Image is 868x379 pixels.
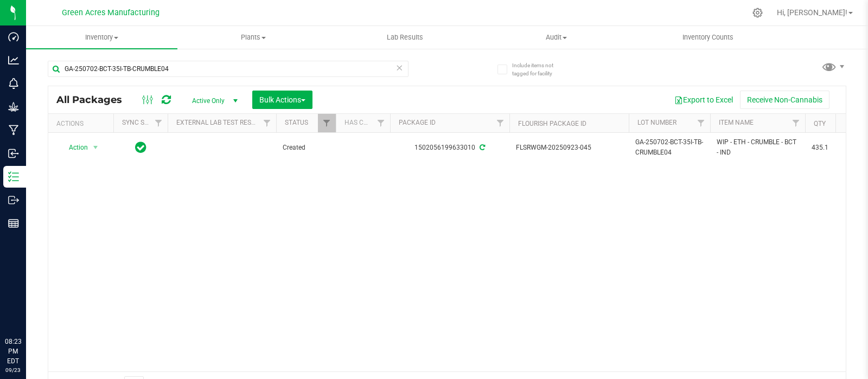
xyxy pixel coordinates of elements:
[667,91,740,109] button: Export to Excel
[478,144,485,151] span: Sync from Compliance System
[668,33,748,42] span: Inventory Counts
[372,33,438,42] span: Lab Results
[329,26,481,49] a: Lab Results
[8,101,19,112] inline-svg: Grow
[740,91,829,109] button: Receive Non-Cannabis
[388,143,511,153] div: 1502056199633010
[372,114,390,132] a: Filter
[318,114,336,132] a: Filter
[8,218,19,229] inline-svg: Reports
[8,55,19,66] inline-svg: Analytics
[692,114,710,132] a: Filter
[56,120,109,127] div: Actions
[481,26,632,49] a: Audit
[285,119,308,126] a: Status
[178,33,328,42] span: Plants
[122,119,164,126] a: Sync Status
[399,119,436,126] a: Package ID
[637,119,676,126] a: Lot Number
[176,119,261,126] a: External Lab Test Result
[62,8,159,17] span: Green Acres Manufacturing
[336,114,390,133] th: Has COA
[751,8,764,18] div: Manage settings
[632,26,783,49] a: Inventory Counts
[512,61,566,78] span: Include items not tagged for facility
[8,125,19,136] inline-svg: Manufacturing
[8,78,19,89] inline-svg: Monitoring
[814,120,826,127] a: Qty
[787,114,805,132] a: Filter
[26,26,177,49] a: Inventory
[259,95,305,104] span: Bulk Actions
[481,33,631,42] span: Audit
[283,143,329,153] span: Created
[719,119,754,126] a: Item Name
[8,31,19,42] inline-svg: Dashboard
[8,148,19,159] inline-svg: Inbound
[5,337,21,366] p: 08:23 PM EDT
[26,33,177,42] span: Inventory
[48,61,409,77] input: Search Package ID, Item Name, SKU, Lot or Part Number...
[252,91,312,109] button: Bulk Actions
[8,171,19,182] inline-svg: Inventory
[518,120,586,127] a: Flourish Package ID
[135,140,146,155] span: In Sync
[395,61,403,75] span: Clear
[56,94,133,106] span: All Packages
[777,8,847,17] span: Hi, [PERSON_NAME]!
[5,366,21,374] p: 09/23
[11,292,43,325] iframe: Resource center
[150,114,168,132] a: Filter
[258,114,276,132] a: Filter
[8,195,19,205] inline-svg: Outbound
[492,114,509,132] a: Filter
[177,26,329,49] a: Plants
[717,137,799,158] span: WIP - ETH - CRUMBLE - BCT - IND
[59,140,88,155] span: Action
[89,140,103,155] span: select
[516,143,622,153] span: FLSRWGM-20250923-045
[635,137,704,158] span: GA-250702-BCT-35I-TB-CRUMBLE04
[812,143,853,153] span: 435.1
